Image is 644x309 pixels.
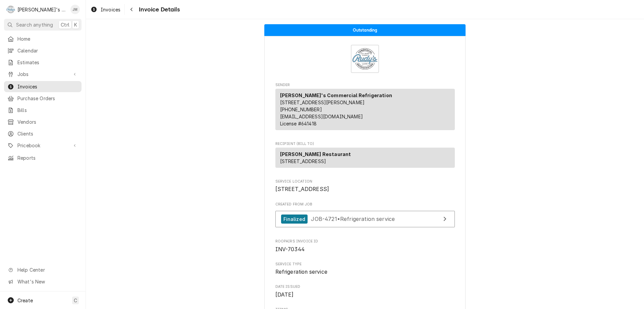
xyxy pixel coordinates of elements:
div: Service Type [275,262,455,276]
span: Purchase Orders [17,95,78,102]
span: Recipient (Bill To) [275,141,455,147]
a: Go to What's New [4,276,82,287]
div: Invoice Sender [275,82,455,133]
span: Date Issued [275,284,455,289]
div: Status [264,24,466,36]
div: R [6,5,15,14]
span: License # 641418 [280,121,317,126]
span: [DATE] [275,292,294,298]
div: JM [70,5,80,14]
span: Service Type [275,268,455,276]
span: INV-70344 [275,246,305,253]
span: Create [17,298,33,303]
span: [STREET_ADDRESS] [280,158,326,164]
button: Search anythingCtrlK [4,19,82,31]
span: K [74,21,77,28]
div: Sender [275,89,455,130]
span: Clients [17,130,78,137]
span: Roopairs Invoice ID [275,239,455,244]
span: Sender [275,82,455,88]
a: Purchase Orders [4,93,82,104]
span: [STREET_ADDRESS][PERSON_NAME] [280,100,365,105]
span: [STREET_ADDRESS] [275,186,329,192]
span: Outstanding [353,28,377,32]
a: Estimates [4,57,82,68]
a: Calendar [4,45,82,56]
strong: [PERSON_NAME]'s Commercial Refrigeration [280,92,392,98]
div: Created From Job [275,202,455,231]
span: Help Center [17,266,77,273]
a: View Job [275,211,455,227]
img: Logo [351,45,379,73]
a: Invoices [88,4,123,15]
a: [EMAIL_ADDRESS][DOMAIN_NAME] [280,114,363,119]
div: Recipient (Bill To) [275,148,455,170]
a: Go to Jobs [4,69,82,80]
div: [PERSON_NAME]'s Commercial Refrigeration [17,6,67,13]
span: What's New [17,278,77,285]
span: Search anything [16,21,53,28]
span: Reports [17,154,78,161]
span: Jobs [17,71,68,78]
a: [PHONE_NUMBER] [280,107,322,112]
span: Service Location [275,179,455,184]
a: Go to Help Center [4,264,82,275]
div: Service Location [275,179,455,193]
span: Pricebook [17,142,68,149]
span: Refrigeration service [275,269,327,275]
a: Reports [4,152,82,163]
div: Jim McIntyre's Avatar [70,5,80,14]
span: Calendar [17,47,78,54]
strong: [PERSON_NAME] Restaurant [280,151,351,157]
a: Bills [4,105,82,116]
div: Sender [275,89,455,133]
span: Estimates [17,59,78,66]
div: Invoice Recipient [275,141,455,171]
span: C [74,297,77,304]
span: Service Location [275,185,455,193]
div: Roopairs Invoice ID [275,239,455,253]
div: Finalized [281,215,308,224]
span: Invoices [17,83,78,90]
a: Home [4,33,82,44]
a: Go to Pricebook [4,140,82,151]
span: Invoice Details [137,5,179,14]
a: Vendors [4,116,82,127]
a: Invoices [4,81,82,92]
span: JOB-4721 • Refrigeration service [311,216,395,222]
span: Date Issued [275,291,455,299]
a: Clients [4,128,82,139]
div: Date Issued [275,284,455,299]
span: Bills [17,107,78,114]
span: Service Type [275,262,455,267]
span: Created From Job [275,202,455,207]
span: Home [17,35,78,42]
span: Roopairs Invoice ID [275,245,455,254]
div: Rudy's Commercial Refrigeration's Avatar [6,5,15,14]
button: Navigate back [126,4,137,15]
span: Ctrl [61,21,69,28]
span: Vendors [17,118,78,125]
div: Recipient (Bill To) [275,148,455,168]
span: Invoices [101,6,120,13]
